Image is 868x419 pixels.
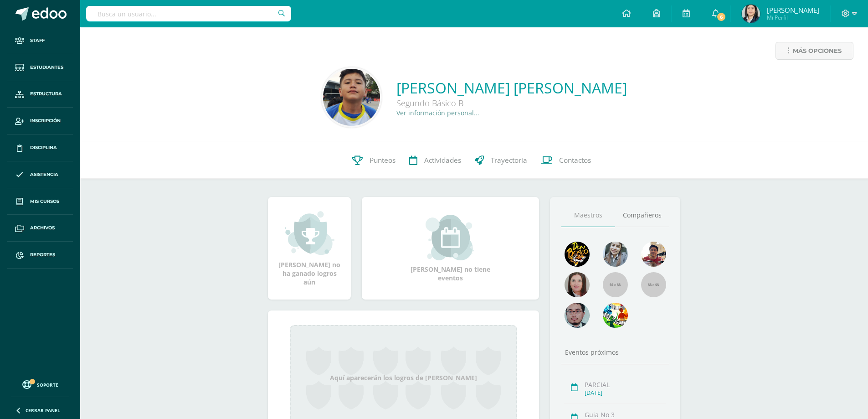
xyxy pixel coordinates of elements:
span: Soporte [37,382,58,388]
span: Mis cursos [30,198,59,205]
span: Mi Perfil [767,14,819,21]
img: 55x55 [603,272,628,297]
span: 6 [716,12,726,22]
a: Contactos [534,142,598,179]
span: [PERSON_NAME] [767,5,819,15]
a: [PERSON_NAME] [PERSON_NAME] [396,78,627,98]
a: Maestros [561,204,615,227]
a: Staff [7,27,73,54]
span: Inscripción [30,117,61,124]
a: Actividades [402,142,468,179]
div: [PERSON_NAME] no tiene eventos [405,215,496,282]
img: 67c3d6f6ad1c930a517675cdc903f95f.png [565,272,590,297]
a: Punteos [345,142,402,179]
a: Asistencia [7,161,73,188]
a: Inscripción [7,108,73,134]
span: Punteos [370,155,395,165]
span: Asistencia [30,171,58,178]
img: 11152eb22ca3048aebc25a5ecf6973a7.png [641,242,666,267]
a: Estructura [7,81,73,108]
span: Disciplina [30,144,57,151]
img: a43eca2235894a1cc1b3d6ce2f11d98a.png [603,303,628,328]
a: Trayectoria [468,142,534,179]
img: d0e54f245e8330cebada5b5b95708334.png [565,303,590,328]
a: Reportes [7,242,73,269]
span: Estructura [30,90,62,98]
div: Segundo Básico B [396,98,627,109]
span: Reportes [30,251,55,259]
div: Eventos próximos [561,348,669,357]
img: event_small.png [426,215,475,260]
span: Actividades [424,155,461,165]
div: [DATE] [585,389,666,397]
img: achievement_small.png [285,210,334,256]
span: Trayectoria [491,155,527,165]
a: Soporte [11,378,69,390]
img: 55x55 [641,272,666,297]
img: ab5b52e538c9069687ecb61632cf326d.png [742,5,760,23]
a: Estudiantes [7,54,73,81]
a: Ver información personal... [396,109,479,117]
a: Mis cursos [7,188,73,215]
div: Guia No 3 [585,410,666,419]
a: Compañeros [615,204,669,227]
span: Más opciones [793,42,842,59]
span: Estudiantes [30,64,63,71]
img: 45bd7986b8947ad7e5894cbc9b781108.png [603,242,628,267]
span: Contactos [559,155,591,165]
a: Disciplina [7,134,73,161]
img: 29fc2a48271e3f3676cb2cb292ff2552.png [565,242,590,267]
a: Más opciones [776,42,853,60]
div: PARCIAL [585,380,666,389]
input: Busca un usuario... [86,6,291,21]
a: Archivos [7,215,73,242]
img: 916512df0bae9b43a73da82d72b6ed7c.png [323,69,380,126]
span: Staff [30,37,45,44]
span: Cerrar panel [26,407,60,414]
div: [PERSON_NAME] no ha ganado logros aún [277,210,342,286]
span: Archivos [30,224,55,232]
